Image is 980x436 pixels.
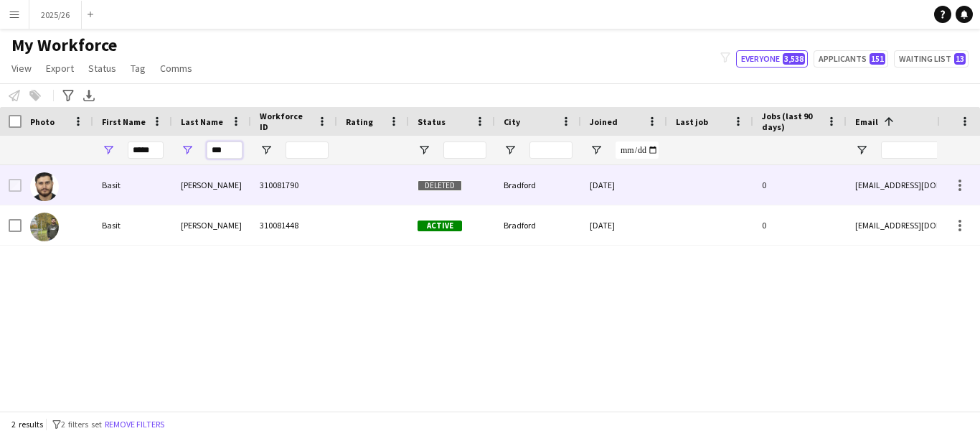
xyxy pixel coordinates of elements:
span: Workforce ID [260,111,311,132]
a: Export [40,59,80,78]
span: Email [855,116,878,127]
span: Rating [346,116,373,127]
div: 0 [753,205,847,245]
div: Basit [93,205,172,245]
button: Everyone3,538 [736,50,808,68]
input: Joined Filter Input [616,142,659,159]
button: Open Filter Menu [504,144,517,157]
button: Open Filter Menu [590,144,603,157]
button: Open Filter Menu [102,144,115,157]
button: Waiting list13 [894,50,969,68]
button: Remove filters [102,417,167,432]
span: 151 [870,53,885,65]
app-action-btn: Advanced filters [60,87,77,104]
div: [DATE] [581,165,667,205]
a: Tag [125,59,151,78]
div: [DATE] [581,205,667,245]
span: First Name [102,116,146,127]
input: City Filter Input [529,142,573,159]
div: 310081448 [251,205,337,245]
span: Export [46,62,74,75]
div: 0 [753,165,847,205]
button: Open Filter Menu [855,144,868,157]
span: Deleted [418,180,462,191]
button: Applicants151 [814,50,888,68]
input: Status Filter Input [443,142,486,159]
span: Tag [131,62,146,75]
button: Open Filter Menu [181,144,194,157]
button: 2025/26 [29,1,82,29]
span: 13 [954,53,966,65]
span: Joined [590,116,618,127]
a: Comms [154,59,198,78]
a: Status [83,59,122,78]
span: 3,538 [783,53,805,65]
input: Last Name Filter Input [207,142,242,159]
div: 310081790 [251,165,337,205]
app-action-btn: Export XLSX [80,87,98,104]
button: Open Filter Menu [260,144,273,157]
span: My Workforce [11,34,117,56]
div: Bradford [495,205,581,245]
span: Last Name [181,116,223,127]
span: Photo [30,116,55,127]
span: Comms [160,62,192,75]
div: [PERSON_NAME] [172,165,251,205]
span: Status [88,62,116,75]
button: Open Filter Menu [418,144,430,157]
div: Basit [93,165,172,205]
span: 2 filters set [61,419,102,430]
span: Status [418,116,446,127]
img: Basit Ali [30,172,59,201]
span: Jobs (last 90 days) [762,111,821,132]
input: First Name Filter Input [128,142,164,159]
div: Bradford [495,165,581,205]
span: Active [418,221,462,231]
input: Row Selection is disabled for this row (unchecked) [9,179,22,192]
div: [PERSON_NAME] [172,205,251,245]
img: Basit Ali [30,213,59,241]
span: View [11,62,32,75]
span: Last job [676,116,708,127]
a: View [6,59,37,78]
span: City [504,116,520,127]
input: Workforce ID Filter Input [286,142,329,159]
